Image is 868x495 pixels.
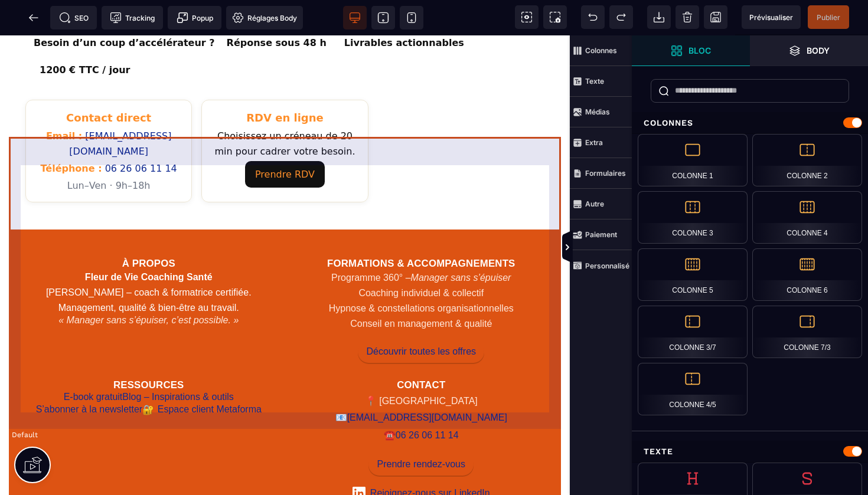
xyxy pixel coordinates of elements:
[69,95,171,122] a: [EMAIL_ADDRESS][DOMAIN_NAME]
[638,191,748,244] div: Colonne 3
[46,95,82,106] span: Email :
[353,451,490,464] a: Rejoignez-nous sur LinkedIn
[570,66,632,97] span: Texte
[211,93,358,123] p: Choisissez un créneau de 20 min pour cadrer votre besoin.
[245,126,325,152] a: Prendre RDV
[632,35,750,66] span: Ouvrir les blocs
[543,5,567,29] span: Capture d'écran
[749,13,793,22] span: Prévisualiser
[21,234,277,280] p: [PERSON_NAME] – coach & formatrice certifiée. Management, qualité & bien-être au travail.
[34,1,215,15] span: Besoin d’un coup d’accélérateur ?
[293,235,550,250] li: Programme 360° –
[752,248,862,301] div: Colonne 6
[676,5,699,29] span: Nettoyage
[177,12,213,24] span: Popup
[704,5,727,29] span: Enregistrer
[142,368,262,381] a: Espace client Metaforma
[647,5,671,29] span: Importer
[293,358,550,409] address: 📍 [GEOGRAPHIC_DATA] 📧 ☎️
[293,222,550,234] h3: Formations & accompagnements
[21,356,277,381] nav: Liens ressources
[585,230,617,239] strong: Paiement
[368,418,474,440] a: Prendre rendez-vous
[742,5,801,29] span: Aperçu
[817,13,840,22] span: Publier
[570,35,632,66] span: Colonnes
[752,191,862,244] div: Colonne 4
[609,5,633,29] span: Rétablir
[85,237,213,247] strong: Fleur de Vie Coaching Santé
[570,189,632,219] span: Autre
[638,363,748,415] div: Colonne 4/5
[168,6,221,29] span: Créer une alerte modale
[21,344,277,356] h3: Ressources
[585,199,604,208] strong: Autre
[632,441,868,463] div: Texte
[122,356,234,368] a: Blog – Inspirations & outils
[64,356,123,368] a: E-book gratuit
[59,12,89,24] span: SEO
[570,97,632,127] span: Médias
[752,134,862,186] div: Colonne 2
[226,6,303,29] span: Favicon
[21,222,277,234] h3: À propos
[50,6,97,29] span: Métadata SEO
[585,169,626,178] strong: Formulaires
[110,12,155,24] span: Tracking
[293,281,550,296] li: Conseil en management & qualité
[293,344,550,356] h3: Contact
[36,368,143,381] a: S’abonner à la newsletter
[105,127,177,139] a: 06 26 06 11 14
[632,112,868,134] div: Colonnes
[343,6,367,29] span: Voir bureau
[293,265,550,281] li: Hypnose & constellations organisationnelles
[570,219,632,250] span: Paiement
[688,46,711,55] strong: Bloc
[808,5,849,29] span: Enregistrer le contenu
[585,46,617,55] strong: Colonnes
[371,6,395,29] span: Voir tablette
[35,143,182,158] p: Lun–Ven · 9h–18h
[35,74,182,91] h3: Contact direct
[370,453,490,463] span: Rejoignez-nous sur LinkedIn
[632,230,644,265] span: Afficher les vues
[232,12,297,24] span: Réglages Body
[638,134,748,186] div: Colonne 1
[585,77,604,86] strong: Texte
[34,24,136,45] span: 1200 € TTC / jour
[752,306,862,358] div: Colonne 7/3
[515,5,539,29] span: Voir les composants
[102,6,163,29] span: Code de suivi
[750,35,868,66] span: Ouvrir les calques
[570,127,632,158] span: Extra
[22,6,45,29] span: Retour
[638,248,748,301] div: Colonne 5
[411,237,511,247] em: Manager sans s’épuiser
[570,158,632,189] span: Formulaires
[21,280,277,290] p: « Manager sans s’épuiser, c’est possible. »
[396,391,459,409] a: 06 26 06 11 14
[570,250,632,281] span: Personnalisé
[585,138,603,147] strong: Extra
[585,261,629,270] strong: Personnalisé
[638,306,748,358] div: Colonne 3/7
[581,5,605,29] span: Défaire
[585,107,610,116] strong: Médias
[293,250,550,265] li: Coaching individuel & collectif
[400,6,423,29] span: Voir mobile
[347,373,507,391] a: [EMAIL_ADDRESS][DOMAIN_NAME]
[358,306,484,327] a: Découvrir toutes les offres
[211,74,358,91] h3: RDV en ligne
[25,64,544,167] div: Contact
[807,46,830,55] strong: Body
[41,127,102,139] span: Téléphone :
